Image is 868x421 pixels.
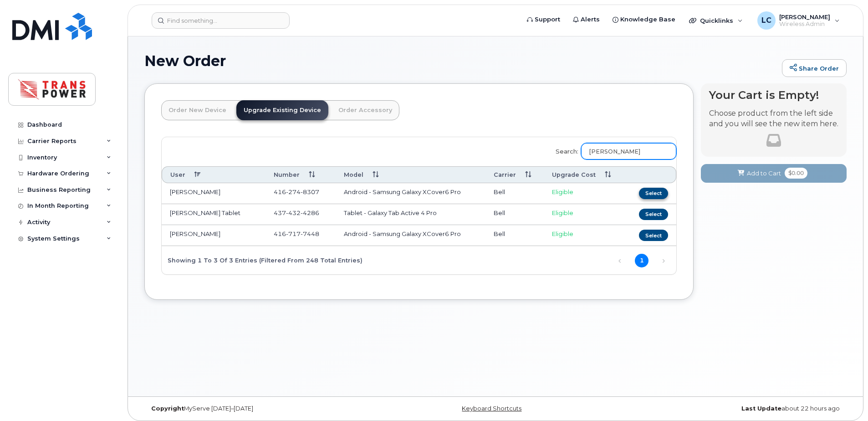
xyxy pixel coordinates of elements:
th: Number: activate to sort column ascending [266,166,336,183]
a: Order Accessory [331,100,399,120]
span: 416 [274,230,319,237]
span: 7448 [301,230,319,237]
strong: Copyright [151,405,184,412]
button: Select [639,230,668,241]
a: Share Order [782,59,847,77]
span: 432 [286,209,301,216]
label: Search: [550,137,676,163]
p: Choose product from the left side and you will see the new item here. [709,108,838,129]
strong: Last Update [741,405,781,412]
button: Select [639,209,668,220]
span: 274 [286,188,301,195]
span: Add to Cart [747,169,781,178]
span: 416 [274,188,319,195]
button: Add to Cart $0.00 [701,164,847,183]
a: Upgrade Existing Device [236,100,328,120]
span: 4286 [301,209,319,216]
div: MyServe [DATE]–[DATE] [144,405,378,412]
span: 8307 [301,188,319,195]
span: Eligible [552,209,573,216]
td: [PERSON_NAME] [162,225,266,246]
span: Eligible [552,230,573,237]
a: Keyboard Shortcuts [462,405,521,412]
td: [PERSON_NAME] [162,183,266,204]
span: Eligible [552,188,573,195]
td: Tablet - Galaxy Tab Active 4 Pro [336,204,485,225]
a: 1 [635,254,648,267]
a: Next [657,254,670,267]
td: Android - Samsung Galaxy XCover6 Pro [336,225,485,246]
button: Select [639,188,668,199]
td: [PERSON_NAME] Tablet [162,204,266,225]
th: User: activate to sort column descending [162,166,266,183]
th: Carrier: activate to sort column ascending [485,166,544,183]
span: $0.00 [785,168,807,179]
td: Bell [485,204,544,225]
td: Bell [485,225,544,246]
span: 437 [274,209,319,216]
input: Search: [581,143,676,159]
td: Android - Samsung Galaxy XCover6 Pro [336,183,485,204]
a: Order New Device [161,100,234,120]
h1: New Order [144,53,777,69]
th: Model: activate to sort column ascending [336,166,485,183]
div: Showing 1 to 3 of 3 entries (filtered from 248 total entries) [162,252,363,267]
th: Upgrade Cost: activate to sort column ascending [544,166,625,183]
td: Bell [485,183,544,204]
div: about 22 hours ago [613,405,847,412]
span: 717 [286,230,301,237]
a: Previous [613,254,627,267]
h4: Your Cart is Empty! [709,89,838,101]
